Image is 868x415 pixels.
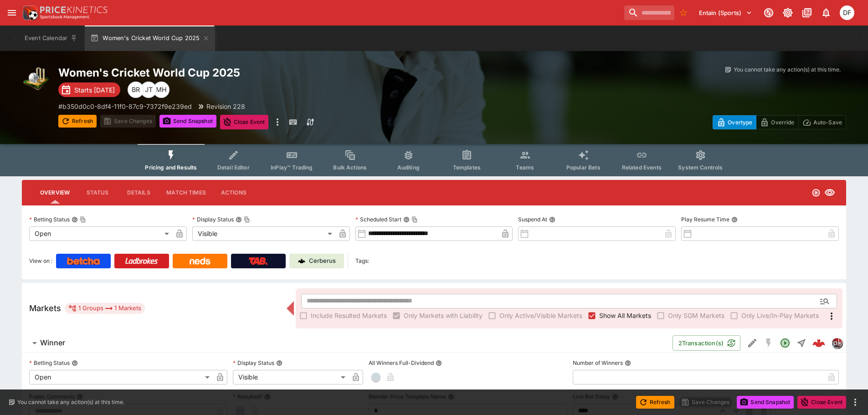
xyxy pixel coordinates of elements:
[355,254,369,268] label: Tags:
[244,216,250,223] button: Copy To Clipboard
[731,216,738,223] button: Play Resume Time
[813,118,842,127] p: Auto-Save
[837,3,857,23] button: David Foster
[22,66,51,95] img: cricket.png
[797,396,846,409] button: Close Event
[145,164,197,171] span: Pricing and Results
[734,66,841,74] p: You cannot take any action(s) at this time.
[233,359,274,367] p: Display Status
[125,257,158,265] img: Ladbrokes
[17,398,124,406] p: You cannot take any action(s) at this time.
[233,370,349,384] div: Visible
[40,338,65,348] h6: Winner
[192,226,335,241] div: Visible
[516,164,534,171] span: Teams
[668,311,724,320] span: Only SGM Markets
[812,337,825,349] div: efec19ca-178d-49dd-924e-5b34bffc142d
[812,188,821,197] svg: Open
[58,115,97,128] button: Refresh
[29,226,172,241] div: Open
[68,303,141,314] div: 1 Groups 1 Markets
[826,311,837,322] svg: More
[818,5,834,21] button: Notifications
[20,4,38,22] img: PriceKinetics Logo
[190,257,210,265] img: Neds
[832,338,842,348] img: pricekinetics
[80,216,86,223] button: Copy To Clipboard
[518,215,547,223] p: Suspend At
[140,82,157,98] div: Joshua Thomson
[798,115,846,129] button: Auto-Save
[566,164,601,171] span: Popular Bets
[271,164,313,171] span: InPlay™ Trading
[636,396,674,409] button: Refresh
[72,360,78,366] button: Betting Status
[4,5,20,21] button: open drawer
[453,164,481,171] span: Templates
[159,182,213,204] button: Match Times
[780,338,791,348] svg: Open
[599,311,651,320] span: Show All Markets
[681,215,729,223] p: Play Resume Time
[436,360,442,366] button: All Winners Full-Dividend
[728,118,752,127] p: Overtype
[118,182,159,204] button: Details
[29,215,70,223] p: Betting Status
[311,311,387,320] span: Include Resulted Markets
[67,257,100,265] img: Betcha
[33,182,77,204] button: Overview
[85,26,215,51] button: Women's Cricket World Cup 2025
[192,215,234,223] p: Display Status
[549,216,555,223] button: Suspend At
[72,216,78,223] button: Betting StatusCopy To Clipboard
[40,15,89,19] img: Sportsbook Management
[29,303,61,313] h5: Markets
[58,102,192,111] p: Copy To Clipboard
[624,5,674,20] input: search
[678,164,723,171] span: System Controls
[276,360,282,366] button: Display Status
[771,118,794,127] p: Override
[272,115,283,129] button: more
[810,334,828,352] a: efec19ca-178d-49dd-924e-5b34bffc142d
[74,85,115,95] p: Starts [DATE]
[850,397,861,408] button: more
[22,334,673,352] button: Winner
[29,254,52,268] label: View on :
[77,182,118,204] button: Status
[206,102,245,111] p: Revision 228
[333,164,367,171] span: Bulk Actions
[760,335,777,351] button: SGM Disabled
[159,115,216,128] button: Send Snapshot
[756,115,798,129] button: Override
[217,164,250,171] span: Detail Editor
[355,215,401,223] p: Scheduled Start
[249,257,268,265] img: TabNZ
[737,396,794,409] button: Send Snapshot
[673,335,740,351] button: 2Transaction(s)
[153,82,169,98] div: Michael Hutchinson
[29,359,70,367] p: Betting Status
[411,216,418,223] button: Copy To Clipboard
[713,115,756,129] button: Overtype
[840,5,854,20] div: David Foster
[824,187,835,198] svg: Visible
[817,293,833,309] button: Open
[760,5,777,21] button: Connected to PK
[573,359,623,367] p: Number of Winners
[213,182,254,204] button: Actions
[744,335,760,351] button: Edit Detail
[128,82,144,98] div: Ben Raymond
[369,359,434,367] p: All Winners Full-Dividend
[138,144,730,176] div: Event type filters
[777,335,793,351] button: Open
[404,311,483,320] span: Only Markets with Liability
[622,164,662,171] span: Related Events
[397,164,420,171] span: Auditing
[58,66,452,80] h2: Copy To Clipboard
[676,5,691,20] button: No Bookmarks
[220,115,269,129] button: Close Event
[625,360,631,366] button: Number of Winners
[403,216,410,223] button: Scheduled StartCopy To Clipboard
[793,335,810,351] button: Straight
